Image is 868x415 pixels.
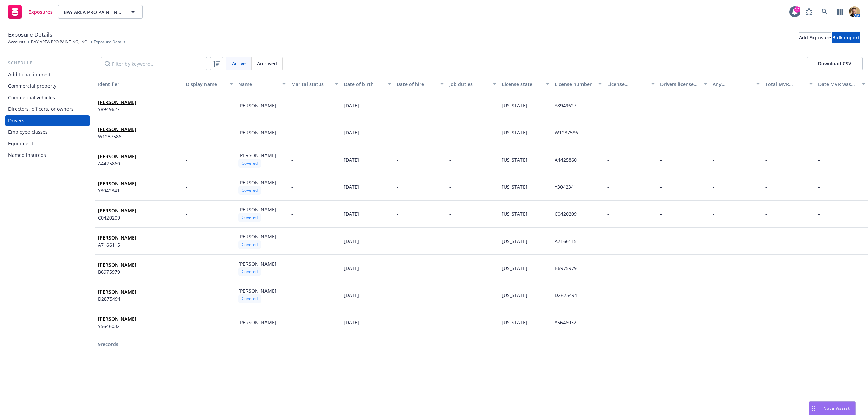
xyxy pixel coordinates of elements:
[101,57,207,70] input: Filter by keyword...
[849,6,860,17] img: photo
[607,129,609,136] span: -
[765,211,767,217] span: -
[502,157,527,163] span: [US_STATE]
[186,102,188,109] span: -
[186,210,188,217] span: -
[238,206,276,213] span: [PERSON_NAME]
[555,292,577,298] span: D2875494
[818,129,820,136] span: -
[502,238,527,244] span: [US_STATE]
[449,157,451,163] span: -
[98,295,136,303] span: D2875494
[291,129,293,136] span: -
[713,102,714,109] span: -
[397,157,398,163] span: -
[58,5,143,19] button: BAY AREA PRO PAINTING, INC.
[713,292,714,298] span: -
[8,150,46,161] div: Named insureds
[607,319,609,326] span: -
[502,265,527,271] span: [US_STATE]
[713,211,714,217] span: -
[98,187,136,194] span: Y3042341
[341,76,394,92] button: Date of birth
[605,76,657,92] button: License expiration date
[98,261,136,268] span: [PERSON_NAME]
[232,60,246,67] span: Active
[8,39,25,45] a: Accounts
[238,159,261,167] div: Covered
[765,292,767,298] span: -
[98,207,136,214] a: [PERSON_NAME]
[818,157,820,163] span: -
[657,76,710,92] button: Drivers license status
[98,153,136,160] a: [PERSON_NAME]
[818,292,820,298] span: -
[186,292,188,299] span: -
[98,288,136,295] span: [PERSON_NAME]
[238,152,276,159] span: [PERSON_NAME]
[818,102,820,109] span: -
[98,180,136,187] span: [PERSON_NAME]
[238,213,261,222] div: Covered
[449,184,451,190] span: -
[186,156,188,163] span: -
[394,76,447,92] button: Date of hire
[555,319,576,326] span: Y5646032
[449,238,451,244] span: -
[660,319,662,326] span: -
[809,401,856,415] button: Nova Assist
[8,69,51,80] div: Additional interest
[8,30,52,39] span: Exposure Details
[344,129,359,136] span: [DATE]
[607,211,609,217] span: -
[238,102,276,109] span: [PERSON_NAME]
[291,157,293,163] span: -
[765,102,767,109] span: -
[660,292,662,298] span: -
[183,76,236,92] button: Display name
[713,238,714,244] span: -
[660,157,662,163] span: -
[98,241,136,248] span: A7166115
[502,102,527,109] span: [US_STATE]
[555,129,578,136] span: W1237586
[8,92,55,103] div: Commercial vehicles
[807,57,863,70] button: Download CSV
[607,238,609,244] span: -
[291,184,293,190] span: -
[5,150,90,161] a: Named insureds
[98,153,136,160] span: [PERSON_NAME]
[449,102,451,109] span: -
[660,238,662,244] span: -
[8,115,24,126] div: Drivers
[397,184,398,190] span: -
[98,214,136,221] span: C0420209
[5,138,90,149] a: Equipment
[238,81,278,88] div: Name
[765,238,767,244] span: -
[713,319,714,326] span: -
[98,106,136,113] span: Y8949627
[607,265,609,271] span: -
[5,69,90,80] a: Additional interest
[607,81,647,88] div: License expiration date
[794,6,800,13] div: 17
[238,233,276,240] span: [PERSON_NAME]
[186,319,188,326] span: -
[5,127,90,138] a: Employee classes
[449,319,451,326] span: -
[238,261,276,267] span: [PERSON_NAME]
[447,76,499,92] button: Job duties
[555,184,576,190] span: Y3042341
[765,157,767,163] span: -
[710,76,763,92] button: Any suspensions/revocations?
[238,319,276,326] span: [PERSON_NAME]
[823,405,850,411] span: Nova Assist
[397,319,398,326] span: -
[98,268,136,275] span: B6975979
[5,60,90,66] div: Schedule
[5,92,90,103] a: Commercial vehicles
[502,81,541,88] div: License state
[98,207,136,214] span: [PERSON_NAME]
